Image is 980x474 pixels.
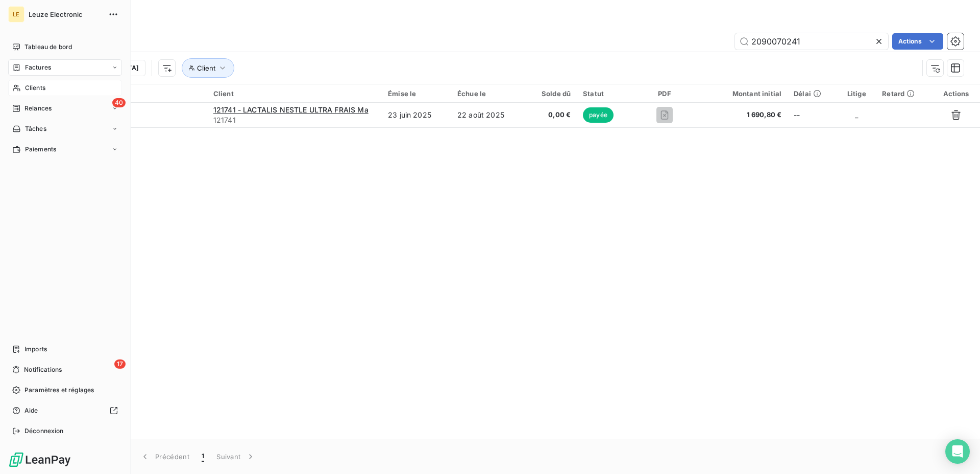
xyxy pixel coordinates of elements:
div: Montant initial [702,89,781,98]
div: Délai [794,89,831,98]
span: 1 690,80 € [702,110,781,120]
span: Client [197,64,215,72]
span: payée [583,107,614,123]
div: Litige [843,89,870,98]
input: Rechercher [735,33,888,50]
span: Clients [25,83,45,93]
span: Notifications [24,365,62,374]
button: 1 [195,446,210,467]
td: -- [788,103,837,127]
div: Statut [583,89,627,98]
span: Tableau de bord [24,42,72,52]
div: Actions [938,89,974,98]
span: 0,00 € [531,110,571,120]
span: Imports [24,345,47,354]
td: 22 août 2025 [451,103,525,127]
span: Paramètres et réglages [24,386,94,395]
div: PDF [640,89,690,98]
span: 121741 [213,115,376,125]
span: Tâches [25,124,46,133]
button: Client [182,58,234,78]
div: Open Intercom Messenger [945,439,970,464]
span: Paiements [25,145,56,154]
div: Retard [882,89,926,98]
div: Solde dû [531,89,571,98]
div: LE [8,6,24,22]
button: Précédent [134,446,195,467]
span: Relances [24,104,52,113]
button: Suivant [210,446,262,467]
span: Déconnexion [24,426,64,436]
span: Leuze Electronic [29,10,102,18]
a: Aide [8,402,122,419]
span: Aide [24,406,38,415]
span: Factures [25,63,51,72]
div: Émise le [388,89,445,98]
span: _ [855,110,858,119]
span: 1 [202,452,204,462]
button: Actions [892,33,943,50]
div: Échue le [457,89,519,98]
span: 40 [112,98,126,107]
div: Client [213,89,376,98]
span: 121741 - LACTALIS NESTLE ULTRA FRAIS Ma [213,105,369,114]
span: 17 [114,359,126,369]
img: Logo LeanPay [8,452,71,468]
td: 23 juin 2025 [382,103,451,127]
